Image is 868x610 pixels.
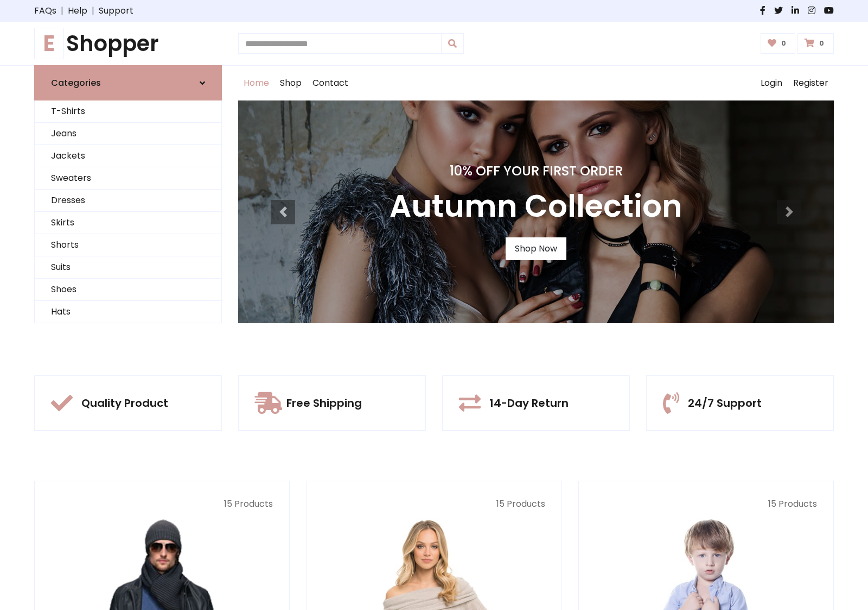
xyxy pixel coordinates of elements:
p: 15 Products [323,498,545,511]
a: T-Shirts [35,100,221,123]
a: EShopper [34,30,222,56]
h5: Quality Product [81,397,168,410]
a: Jeans [35,123,221,145]
a: Support [99,4,133,17]
h1: Shopper [34,30,222,56]
a: Shoes [35,279,221,301]
span: 0 [816,39,827,48]
h5: 14-Day Return [489,397,569,410]
a: Jackets [35,145,221,167]
a: Hats [35,301,221,323]
span: | [56,4,68,17]
a: 0 [797,33,834,54]
p: 15 Products [51,498,273,511]
span: | [87,4,99,17]
a: Contact [307,66,354,100]
a: 0 [761,33,796,54]
span: E [34,28,64,59]
a: Home [238,66,275,100]
a: Shop [275,66,307,100]
a: Shop Now [506,237,566,260]
h3: Autumn Collection [390,188,682,224]
a: Dresses [35,190,221,212]
a: Help [68,4,87,17]
p: 15 Products [595,498,817,511]
h6: Categories [51,78,101,88]
h5: Free Shipping [286,397,362,410]
a: Categories [34,65,222,100]
a: Login [755,66,788,100]
span: 0 [778,39,789,48]
h4: 10% Off Your First Order [390,163,682,179]
a: Skirts [35,212,221,234]
h5: 24/7 Support [688,397,762,410]
a: Suits [35,256,221,279]
a: Shorts [35,234,221,256]
a: Sweaters [35,167,221,190]
a: Register [788,66,834,100]
a: FAQs [34,4,56,17]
